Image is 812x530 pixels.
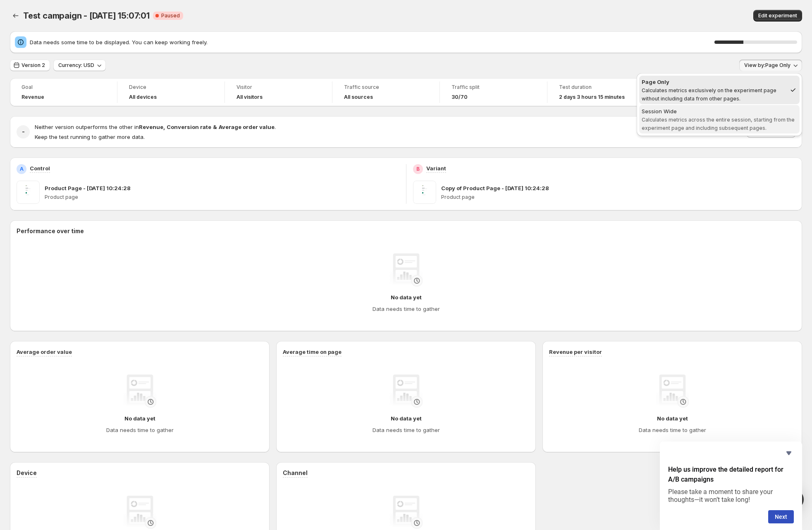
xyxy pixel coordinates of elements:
[656,375,689,408] img: No data yet
[559,84,643,91] span: Test duration
[559,94,625,100] span: 2 days 3 hours 15 minutes
[53,60,106,71] button: Currency: USD
[639,426,706,434] h4: Data needs time to gather
[167,124,211,130] strong: Conversion rate
[163,124,165,130] strong: ,
[45,184,131,192] p: Product Page - [DATE] 10:24:28
[642,117,795,131] span: Calculates metrics across the entire session, starting from the experiment page and including sub...
[123,375,156,408] img: No data yet
[17,227,795,235] h2: Performance over time
[20,166,24,172] h2: A
[668,465,794,485] h2: Help us improve the detailed report for A/B campaigns
[129,94,157,100] h4: All devices
[17,469,37,477] h3: Device
[30,38,714,46] span: Data needs some time to be displayed. You can keep working freely.
[642,87,776,102] span: Calculates metrics exclusively on the experiment page without including data from other pages.
[426,164,446,172] p: Variant
[784,448,794,458] button: Hide survey
[30,164,50,172] p: Control
[668,448,794,523] div: Help us improve the detailed report for A/B campaigns
[58,62,94,69] span: Currency: USD
[123,496,156,529] img: No data yet
[161,12,180,19] span: Paused
[668,488,794,504] p: Please take a moment to share your thoughts—it won’t take long!
[744,62,791,69] span: View by: Page Only
[642,107,797,115] div: Session Wide
[236,84,320,91] span: Visitor
[139,124,163,130] strong: Revenue
[236,83,320,101] a: VisitorAll visitors
[413,181,436,204] img: Copy of Product Page - Nov 5, 10:24:28
[17,348,72,356] h3: Average order value
[21,83,105,101] a: GoalRevenue
[642,78,786,86] div: Page Only
[22,128,25,136] h2: -
[124,414,155,423] h4: No data yet
[21,62,45,69] span: Version 2
[21,84,105,91] span: Goal
[344,94,373,100] h4: All sources
[549,348,602,356] h3: Revenue per visitor
[768,510,794,523] button: Next question
[441,184,549,192] p: Copy of Product Page - [DATE] 10:24:28
[129,83,213,101] a: DeviceAll devices
[35,124,276,130] span: Neither version outperforms the other in .
[451,83,535,101] a: Traffic split30/70
[559,83,643,101] a: Test duration2 days 3 hours 15 minutes
[236,94,263,100] h4: All visitors
[739,60,802,71] button: View by:Page Only
[129,84,213,91] span: Device
[758,12,797,19] span: Edit experiment
[373,305,440,313] h4: Data needs time to gather
[451,94,468,100] span: 30/70
[657,414,688,423] h4: No data yet
[416,166,420,172] h2: B
[344,83,428,101] a: Traffic sourceAll sources
[753,10,802,21] button: Edit experiment
[389,253,423,286] img: No data yet
[451,84,535,91] span: Traffic split
[389,375,423,408] img: No data yet
[441,194,796,201] p: Product page
[35,134,145,140] span: Keep the test running to gather more data.
[283,348,342,356] h3: Average time on page
[213,124,217,130] strong: &
[10,60,50,71] button: Version 2
[389,496,423,529] img: No data yet
[45,194,399,201] p: Product page
[344,84,428,91] span: Traffic source
[23,11,150,21] span: Test campaign - [DATE] 15:07:01
[373,426,440,434] h4: Data needs time to gather
[17,181,40,204] img: Product Page - Nov 5, 10:24:28
[21,94,44,100] span: Revenue
[106,426,174,434] h4: Data needs time to gather
[391,293,422,301] h4: No data yet
[219,124,275,130] strong: Average order value
[10,10,21,21] button: Back
[283,469,308,477] h3: Channel
[391,414,422,423] h4: No data yet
